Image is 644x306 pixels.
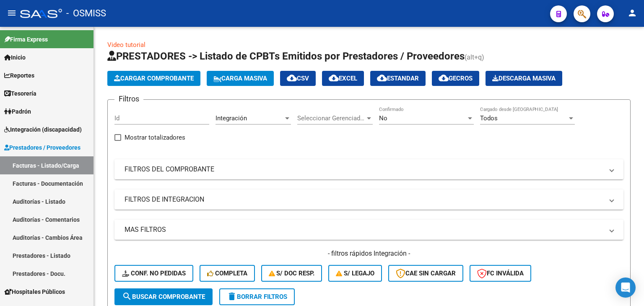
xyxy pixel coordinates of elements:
[615,277,636,298] div: Open Intercom Messenger
[477,270,524,277] span: FC Inválida
[125,165,603,174] mat-panel-title: FILTROS DEL COMPROBANTE
[114,75,194,82] span: Cargar Comprobante
[486,71,562,86] app-download-masive: Descarga masiva de comprobantes (adjuntos)
[370,71,426,86] button: Estandar
[439,75,473,82] span: Gecros
[377,75,419,82] span: Estandar
[125,132,185,143] span: Mostrar totalizadores
[122,270,186,277] span: Conf. no pedidas
[7,8,17,18] mat-icon: menu
[261,265,322,282] button: S/ Doc Resp.
[114,265,193,282] button: Conf. no pedidas
[439,73,449,83] mat-icon: cloud_download
[4,71,34,80] span: Reportes
[396,270,456,277] span: CAE SIN CARGAR
[66,4,106,23] span: - OSMISS
[465,53,484,61] span: (alt+q)
[329,75,357,82] span: EXCEL
[4,107,31,116] span: Padrón
[107,71,200,86] button: Cargar Comprobante
[336,270,374,277] span: S/ legajo
[480,114,498,122] span: Todos
[329,73,339,83] mat-icon: cloud_download
[287,75,309,82] span: CSV
[227,293,287,301] span: Borrar Filtros
[125,225,603,234] mat-panel-title: MAS FILTROS
[122,291,132,301] mat-icon: search
[227,291,237,301] mat-icon: delete
[213,75,267,82] span: Carga Masiva
[379,114,387,122] span: No
[219,288,295,305] button: Borrar Filtros
[269,270,315,277] span: S/ Doc Resp.
[114,249,623,258] h4: - filtros rápidos Integración -
[4,53,26,62] span: Inicio
[4,125,82,134] span: Integración (discapacidad)
[107,50,465,62] span: PRESTADORES -> Listado de CPBTs Emitidos por Prestadores / Proveedores
[122,293,205,301] span: Buscar Comprobante
[432,71,479,86] button: Gecros
[388,265,463,282] button: CAE SIN CARGAR
[4,89,36,98] span: Tesorería
[114,220,623,240] mat-expansion-panel-header: MAS FILTROS
[125,195,603,204] mat-panel-title: FILTROS DE INTEGRACION
[207,270,247,277] span: Completa
[322,71,364,86] button: EXCEL
[4,287,65,296] span: Hospitales Públicos
[207,71,274,86] button: Carga Masiva
[627,8,637,18] mat-icon: person
[200,265,255,282] button: Completa
[328,265,382,282] button: S/ legajo
[216,114,247,122] span: Integración
[377,73,387,83] mat-icon: cloud_download
[114,159,623,179] mat-expansion-panel-header: FILTROS DEL COMPROBANTE
[492,75,556,82] span: Descarga Masiva
[107,41,145,49] a: Video tutorial
[486,71,562,86] button: Descarga Masiva
[114,288,213,305] button: Buscar Comprobante
[114,93,143,105] h3: Filtros
[114,189,623,210] mat-expansion-panel-header: FILTROS DE INTEGRACION
[4,35,48,44] span: Firma Express
[470,265,531,282] button: FC Inválida
[280,71,316,86] button: CSV
[4,143,80,152] span: Prestadores / Proveedores
[287,73,297,83] mat-icon: cloud_download
[297,114,365,122] span: Seleccionar Gerenciador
